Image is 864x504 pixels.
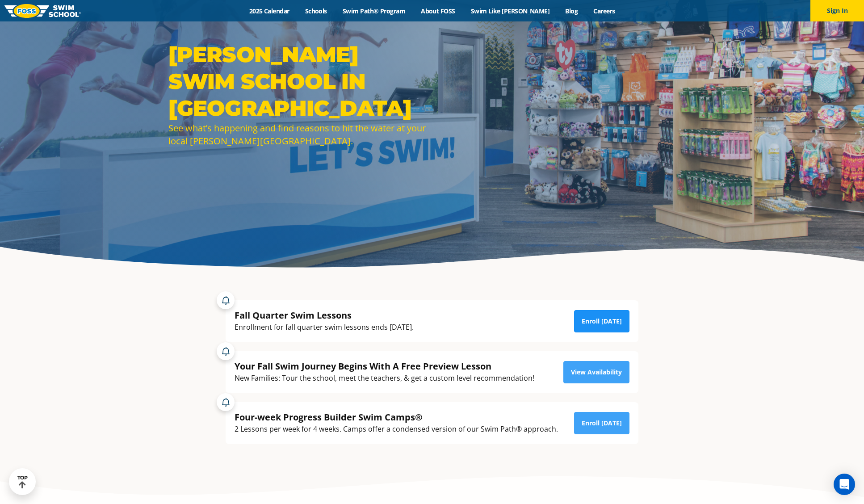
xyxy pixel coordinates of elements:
[586,7,623,15] a: Careers
[558,7,586,15] a: Blog
[235,372,534,384] div: New Families: Tour the school, meet the teachers, & get a custom level recommendation!
[235,423,558,435] div: 2 Lessons per week for 4 weeks. Camps offer a condensed version of our Swim Path® approach.
[235,411,558,423] div: Four-week Progress Builder Swim Camps®
[335,7,413,15] a: Swim Path® Program
[413,7,463,15] a: About FOSS
[241,7,297,15] a: 2025 Calendar
[834,474,855,495] div: Open Intercom Messenger
[235,309,414,321] div: Fall Quarter Swim Lessons
[235,360,534,372] div: Your Fall Swim Journey Begins With A Free Preview Lesson
[4,4,81,18] img: FOSS Swim School Logo
[574,310,629,332] a: Enroll [DATE]
[297,7,335,15] a: Schools
[563,361,629,383] a: View Availability
[574,412,629,434] a: Enroll [DATE]
[168,41,428,122] h1: [PERSON_NAME] Swim School in [GEOGRAPHIC_DATA]
[17,475,28,489] div: TOP
[168,122,428,147] div: See what’s happening and find reasons to hit the water at your local [PERSON_NAME][GEOGRAPHIC_DATA].
[463,7,558,15] a: Swim Like [PERSON_NAME]
[235,321,414,333] div: Enrollment for fall quarter swim lessons ends [DATE].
